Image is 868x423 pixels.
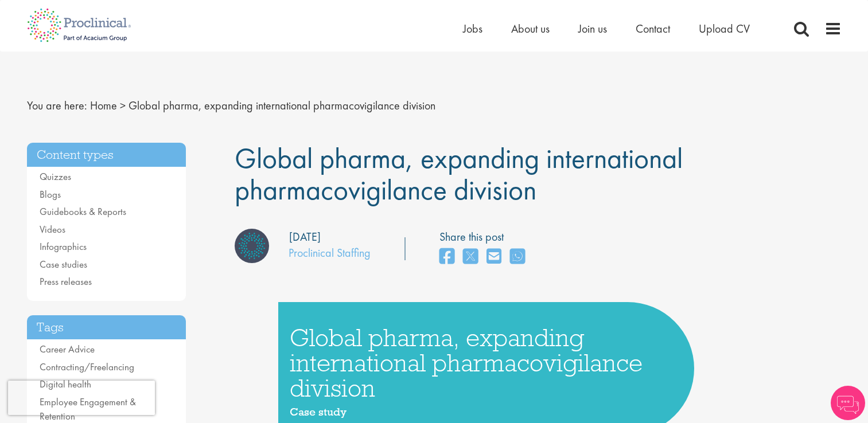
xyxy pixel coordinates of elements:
[235,140,683,208] span: Global pharma, expanding international pharmacovigilance division
[27,98,87,113] span: You are here:
[699,21,750,36] a: Upload CV
[278,406,694,418] h4: Case study
[129,98,435,113] span: Global pharma, expanding international pharmacovigilance division
[40,188,61,201] a: Blogs
[40,361,134,373] a: Contracting/Freelancing
[40,258,87,271] a: Case studies
[90,98,117,113] a: breadcrumb link
[831,386,865,420] img: Chatbot
[40,205,126,218] a: Guidebooks & Reports
[486,245,501,269] a: share on email
[40,378,91,390] a: Digital health
[27,315,186,340] h3: Tags
[463,21,482,36] a: Jobs
[510,245,525,269] a: share on whats app
[289,245,371,260] a: Proclinical Staffing
[40,343,95,355] a: Career Advice
[439,245,454,269] a: share on facebook
[463,245,478,269] a: share on twitter
[40,240,87,253] a: Infographics
[289,229,321,245] div: [DATE]
[278,325,694,401] h1: Global pharma, expanding international pharmacovigilance division
[40,275,92,288] a: Press releases
[511,21,550,36] a: About us
[27,143,186,167] h3: Content types
[120,98,126,113] span: >
[40,223,65,236] a: Videos
[439,229,531,245] label: Share this post
[235,229,269,263] img: Proclinical Staffing
[8,381,155,415] iframe: reCAPTCHA
[578,21,607,36] a: Join us
[40,170,71,183] a: Quizzes
[636,21,670,36] a: Contact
